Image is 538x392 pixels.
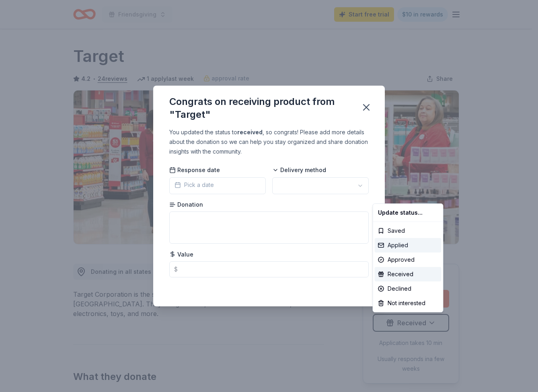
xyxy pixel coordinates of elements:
[375,252,441,267] div: Approved
[375,238,441,252] div: Applied
[375,281,441,296] div: Declined
[375,224,441,238] div: Saved
[375,205,441,220] div: Update status...
[375,267,441,281] div: Received
[375,296,441,310] div: Not interested
[118,10,156,19] span: Friendsgiving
